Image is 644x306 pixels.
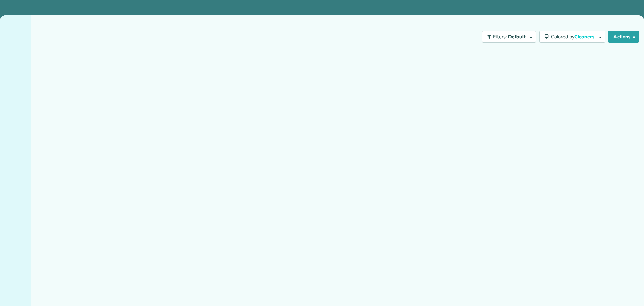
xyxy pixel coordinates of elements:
[574,34,596,40] span: Cleaners
[493,34,507,40] span: Filters:
[479,31,536,43] a: Filters: Default
[608,31,639,43] button: Actions
[551,34,597,40] span: Colored by
[482,31,536,43] button: Filters: Default
[539,31,605,43] button: Colored byCleaners
[508,34,526,40] span: Default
